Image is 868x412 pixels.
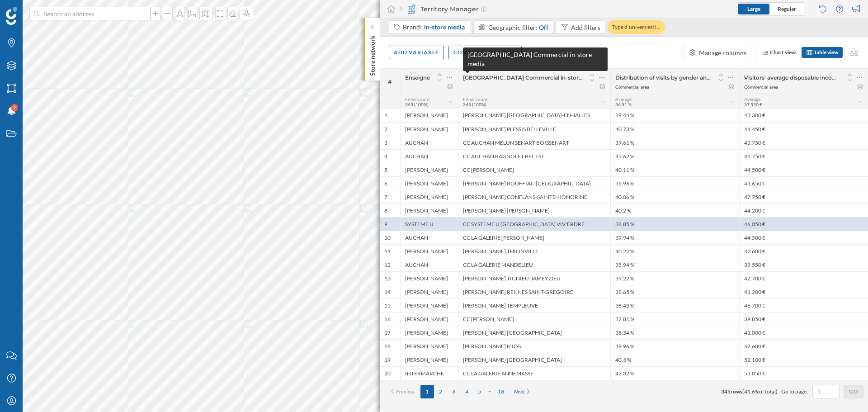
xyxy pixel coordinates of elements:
span: # [384,78,396,86]
div: [PERSON_NAME] [GEOGRAPHIC_DATA] [458,326,610,339]
div: 3 [384,139,387,147]
span: Enseigne [405,74,430,81]
div: 46,050 € [739,217,868,231]
div: CC SYSTEME U [GEOGRAPHIC_DATA] VIV'ERDRE [458,217,610,231]
div: Brand: [403,23,466,32]
div: 35.94 % [610,258,739,271]
div: 4 [384,153,387,160]
div: 46,700 € [739,298,868,312]
div: 6 [384,180,387,187]
div: [PERSON_NAME] [400,190,458,204]
span: in-store media [424,23,465,32]
div: 40.11 % [610,163,739,176]
span: Average [744,96,760,102]
div: [PERSON_NAME] [400,163,458,176]
div: CC AUCHAN BAGNOLET BEL EST [458,149,610,163]
div: 38.43 % [610,298,739,312]
div: 18 [384,343,391,350]
div: [PERSON_NAME] ROUFFIAC-[GEOGRAPHIC_DATA] [458,176,610,190]
div: INTERMARCHE [400,366,458,380]
div: [PERSON_NAME] [400,109,458,122]
span: [GEOGRAPHIC_DATA] Commercial in-store media [463,74,583,81]
div: 12 [384,261,391,269]
span: of total). [759,388,779,395]
div: 39,850 € [739,312,868,326]
div: 37.81 % [610,312,739,326]
div: Territory Manager [400,5,486,14]
div: 53,050 € [739,366,868,380]
div: 41,200 € [739,285,868,298]
div: 43,750 € [739,136,868,149]
div: 44,450 € [739,122,868,136]
span: 345 (100%) [405,102,429,107]
div: Off [539,23,548,32]
div: 8 [384,207,387,214]
div: [PERSON_NAME] [400,176,458,190]
span: rows [731,388,742,395]
span: Chart view [770,49,796,56]
div: 43,300 € [739,109,868,122]
div: Add filters [571,23,600,32]
div: CC [PERSON_NAME] [458,312,610,326]
div: 43.62 % [610,149,739,163]
div: [PERSON_NAME] [400,271,458,285]
div: [PERSON_NAME] MIOS [458,339,610,353]
div: [PERSON_NAME] THIONVILLE [458,244,610,258]
div: 40.73 % [610,122,739,136]
div: 20 [384,370,391,377]
div: [PERSON_NAME] [400,326,458,339]
div: 39.94 % [610,231,739,244]
span: Assistance [14,6,58,14]
span: Geographic filter: [488,24,538,31]
div: 17 [384,329,391,336]
div: [PERSON_NAME] [400,204,458,217]
div: [PERSON_NAME] TEMPLEUVE [458,298,610,312]
span: 41.6% [744,388,759,395]
div: 47,750 € [739,190,868,204]
span: Table view [814,49,838,56]
div: 39.44 % [610,109,739,122]
div: [PERSON_NAME] [400,285,458,298]
div: Commercial area [744,84,778,90]
div: 19 [384,356,391,364]
div: [PERSON_NAME] [400,244,458,258]
div: [PERSON_NAME] [400,312,458,326]
div: 14 [384,289,391,296]
div: Manage columns [699,48,746,57]
span: Filled count [405,96,430,102]
div: [PERSON_NAME] [400,339,458,353]
div: 42,700 € [739,271,868,285]
div: 40.22 % [610,244,739,258]
p: Store network [368,32,377,76]
div: CC LA GALERIE ANNEMASSE [458,366,610,380]
div: 43.32 % [610,366,739,380]
span: 9 [13,103,16,112]
div: 43,650 € [739,176,868,190]
div: [PERSON_NAME] CONFLANS-SAINTE-HONORINE [458,190,610,204]
div: [GEOGRAPHIC_DATA] Commercial in-store media [467,50,603,68]
div: 13 [384,275,391,282]
div: AUCHAN [400,136,458,149]
div: [PERSON_NAME] RENNES SAINT-GREGOIRE [458,285,610,298]
div: 41,000 € [739,326,868,339]
div: CC AUCHAN MELUN SENART BOISSENART [458,136,610,149]
span: 37,550 € [744,102,762,107]
div: 7 [384,194,387,201]
div: 44,200 € [739,204,868,217]
div: AUCHAN [400,231,458,244]
div: 39.96 % [610,176,739,190]
span: ( [742,388,744,395]
div: CC LA GALERIE MANDELIEU [458,258,610,271]
div: 39.61 % [610,136,739,149]
span: 345 (100%) [463,102,486,107]
div: [PERSON_NAME] TIGNIEU-JAMEYZIEU [458,271,610,285]
div: Commercial area [615,84,649,90]
span: Filled count [463,96,488,102]
div: 39.22 % [610,271,739,285]
div: 5 [384,166,387,174]
div: Type d'univers est l… [608,20,665,34]
div: 40.06 % [610,190,739,204]
div: 44,500 € [739,163,868,176]
img: territory-manager.svg [407,5,416,14]
div: CC [PERSON_NAME] [458,163,610,176]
